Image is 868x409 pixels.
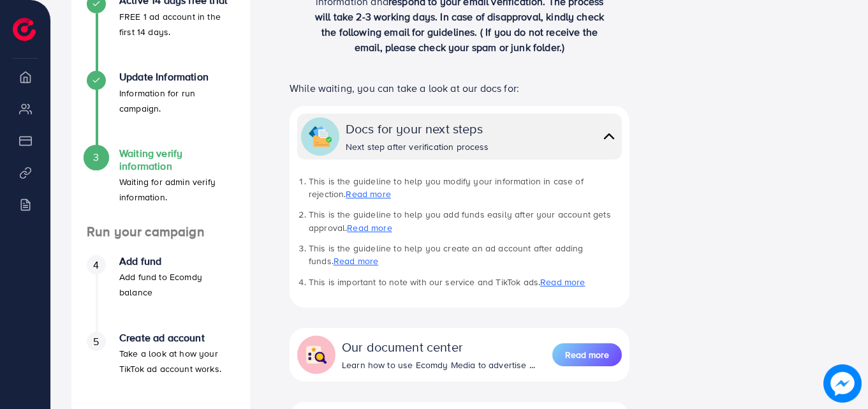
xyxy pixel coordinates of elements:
span: 4 [93,258,99,272]
h4: Create ad account [119,332,235,344]
p: Information for run campaign. [119,86,235,116]
img: collapse [600,127,618,145]
h4: Add fund [119,255,235,267]
img: collapse [305,343,328,366]
li: Create ad account [71,332,250,408]
a: Read more [334,255,378,267]
a: Read more [347,221,392,234]
li: This is the guideline to help you modify your information in case of rejection. [309,175,622,201]
li: Update Information [71,71,250,147]
p: Take a look at how your TikTok ad account works. [119,346,235,376]
button: Read more [552,343,622,366]
span: Read more [565,348,609,361]
img: collapse [309,125,332,148]
a: Read more [552,342,622,368]
img: logo [13,18,36,41]
li: This is important to note with our service and TikTok ads. [309,276,622,288]
a: Read more [346,188,390,200]
span: 5 [93,334,99,349]
p: Add fund to Ecomdy balance [119,269,235,300]
div: Learn how to use Ecomdy Media to advertise ... [342,359,535,371]
li: This is the guideline to help you add funds easily after your account gets approval. [309,208,622,234]
h4: Run your campaign [71,224,250,240]
span: 3 [93,150,99,165]
img: image [823,364,862,403]
h4: Update Information [119,71,235,83]
p: Waiting for admin verify information. [119,174,235,205]
li: Waiting verify information [71,147,250,224]
p: While waiting, you can take a look at our docs for: [290,80,629,96]
h4: Waiting verify information [119,147,235,172]
li: Add fund [71,255,250,332]
div: Docs for your next steps [346,119,489,138]
p: FREE 1 ad account in the first 14 days. [119,9,235,40]
div: Our document center [342,338,535,356]
div: Next step after verification process [346,140,489,153]
a: Read more [540,276,585,288]
li: This is the guideline to help you create an ad account after adding funds. [309,242,622,268]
